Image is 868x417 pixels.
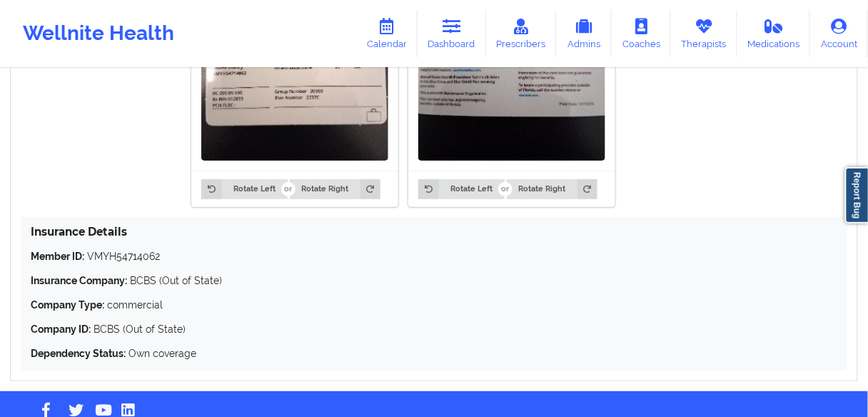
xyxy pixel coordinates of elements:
h4: Insurance Details [31,225,837,238]
a: Coaches [612,10,671,57]
a: Prescribers [486,10,557,57]
strong: Insurance Company: [31,275,127,286]
a: Medications [737,10,811,57]
strong: Member ID: [31,251,84,262]
a: Admins [556,10,612,57]
p: Own coverage [31,346,837,361]
button: Rotate Right [290,179,380,199]
a: Dashboard [418,10,486,57]
strong: Dependency Status: [31,348,126,359]
a: Calendar [356,10,418,57]
button: Rotate Left [418,179,504,199]
a: Therapists [671,10,737,57]
button: Rotate Right [507,179,597,199]
p: VMYH54714062 [31,249,837,263]
strong: Company Type: [31,299,104,311]
p: commercial [31,298,837,312]
a: Report Bug [845,167,868,223]
button: Rotate Left [201,179,287,199]
strong: Company ID: [31,323,91,335]
p: BCBS (Out of State) [31,322,837,336]
p: BCBS (Out of State) [31,273,837,288]
a: Account [810,10,868,57]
